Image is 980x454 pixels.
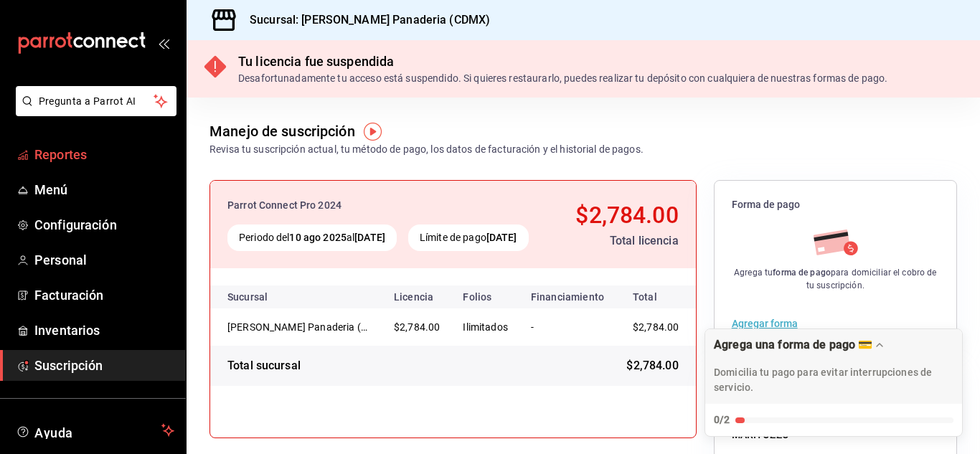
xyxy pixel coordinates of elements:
[34,285,174,305] span: Facturación
[158,37,169,49] button: open_drawer_menu
[705,328,963,437] div: Agrega una forma de pago 💳
[714,412,730,427] div: 0/2
[39,94,154,109] span: Pregunta a Parrot AI
[732,198,939,212] span: Forma de pago
[34,145,174,164] span: Reportes
[227,291,306,303] div: Sucursal
[705,329,962,404] div: Drag to move checklist
[227,357,301,374] div: Total sucursal
[227,320,371,334] div: Marne Panaderia (CDMX)
[394,321,440,333] span: $2,784.00
[519,308,616,346] td: -
[382,285,451,308] th: Licencia
[227,224,397,251] div: Periodo del al
[732,266,939,292] div: Agrega tu para domiciliar el cobro de tu suscripción.
[408,224,529,251] div: Límite de pago
[34,250,174,270] span: Personal
[34,356,174,375] span: Suscripción
[34,215,174,235] span: Configuración
[714,365,953,395] p: Domicilia tu pago para evitar interrupciones de servicio.
[16,86,176,116] button: Pregunta a Parrot AI
[34,180,174,199] span: Menú
[209,142,644,157] div: Revisa tu suscripción actual, tu método de pago, los datos de facturación y el historial de pagos.
[633,321,679,333] span: $2,784.00
[354,232,385,243] strong: [DATE]
[575,202,678,229] span: $2,784.00
[34,321,174,340] span: Inventarios
[773,268,831,278] strong: forma de pago
[558,232,679,250] div: Total licencia
[519,285,616,308] th: Financiamiento
[238,71,887,86] div: Desafortunadamente tu acceso está suspendido. Si quieres restaurarlo, puedes realizar tu depósito...
[238,11,490,29] h3: Sucursal: [PERSON_NAME] Panaderia (CDMX)
[451,308,519,346] td: Ilimitados
[34,422,156,439] span: Ayuda
[616,285,702,308] th: Total
[364,123,382,141] img: Tooltip marker
[227,320,371,334] div: [PERSON_NAME] Panaderia (CDMX)
[732,318,798,328] button: Agregar forma
[626,357,678,374] span: $2,784.00
[209,120,355,142] div: Manejo de suscripción
[486,232,517,243] strong: [DATE]
[10,104,176,119] a: Pregunta a Parrot AI
[714,338,872,351] div: Agrega una forma de pago 💳
[238,52,887,71] div: Tu licencia fue suspendida
[451,285,519,308] th: Folios
[289,232,346,243] strong: 10 ago 2025
[227,198,547,213] div: Parrot Connect Pro 2024
[705,329,962,436] button: Expand Checklist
